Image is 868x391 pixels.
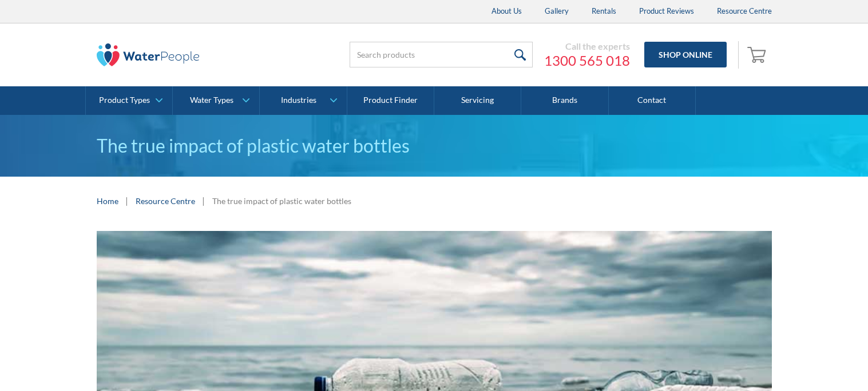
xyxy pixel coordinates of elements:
div: The true impact of plastic water bottles [212,195,351,207]
h1: The true impact of plastic water bottles [97,132,772,159]
img: The Water People [97,43,200,66]
a: Industries [260,86,346,115]
a: Servicing [434,86,521,115]
a: Product Types [86,86,172,115]
div: Call the experts [544,41,630,52]
a: Home [97,195,118,207]
div: | [201,194,207,208]
a: Product Finder [347,86,434,115]
a: Brands [521,86,608,115]
a: Water Types [173,86,259,115]
a: Contact [609,86,696,115]
a: Resource Centre [136,195,195,207]
a: Open empty cart [744,41,772,69]
div: Water Types [190,95,233,105]
input: Search products [350,42,533,67]
a: Shop Online [644,42,727,67]
div: Product Types [99,95,150,105]
img: shopping cart [747,45,769,63]
div: | [124,194,130,208]
a: 1300 565 018 [544,52,630,69]
div: Industries [281,95,316,105]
